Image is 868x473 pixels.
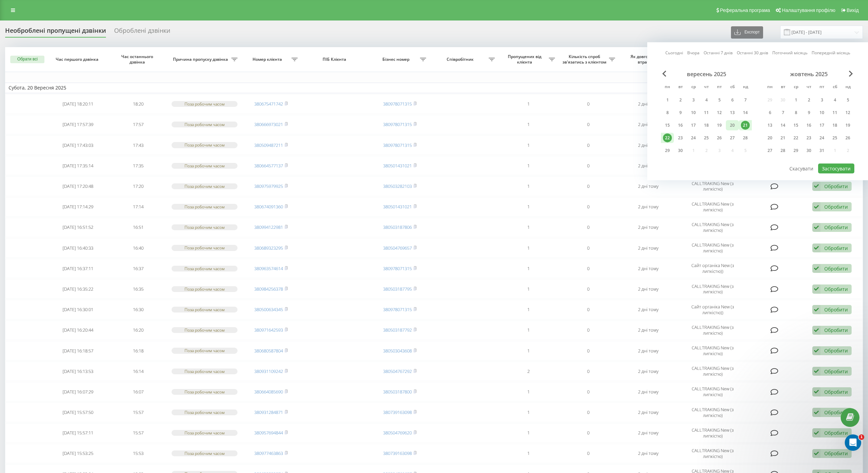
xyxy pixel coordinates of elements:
[678,177,747,196] td: CALLTRAKING New (з липкістю)
[824,286,848,292] div: Обробити
[726,95,739,105] div: сб 6 вер 2025 р.
[824,224,848,231] div: Обробити
[715,96,724,105] div: 5
[815,108,828,118] div: пт 10 жовт 2025 р.
[828,120,841,130] div: сб 18 жовт 2025 р.
[824,430,848,436] div: Обробити
[498,238,558,258] td: 1
[859,434,864,440] span: 1
[433,57,489,62] span: Співробітник
[841,120,854,130] div: нд 19 жовт 2025 р.
[789,145,802,156] div: ср 29 жовт 2025 р.
[702,96,711,105] div: 4
[843,82,853,93] abbr: неділя
[244,57,291,62] span: Номер клієнта
[824,265,848,272] div: Обробити
[778,146,787,155] div: 28
[763,145,776,156] div: пн 27 жовт 2025 р.
[713,120,726,130] div: пт 19 вер 2025 р.
[661,145,674,156] div: пн 29 вер 2025 р.
[778,82,788,93] abbr: вівторок
[48,238,108,258] td: [DATE] 16:40:33
[843,108,852,117] div: 12
[48,259,108,278] td: [DATE] 16:37:11
[782,8,835,13] span: Налаштування профілю
[802,95,815,105] div: чт 2 жовт 2025 р.
[48,341,108,360] td: [DATE] 16:18:57
[624,54,672,65] span: Як довго дзвінок втрачено
[383,163,412,169] a: 380501431021
[702,121,711,130] div: 18
[619,321,679,340] td: 2 дні тому
[108,95,168,114] td: 18:20
[828,108,841,118] div: сб 11 жовт 2025 р.
[776,145,789,156] div: вт 28 жовт 2025 р.
[254,389,283,395] a: 380664085690
[817,121,826,130] div: 17
[817,108,826,117] div: 10
[172,245,238,251] div: Поза робочим часом
[737,50,768,56] a: Останні 30 днів
[254,286,283,292] a: 380984256378
[108,341,168,360] td: 16:18
[172,327,238,333] div: Поза робочим часом
[114,54,162,65] span: Час останнього дзвінка
[786,164,817,173] button: Скасувати
[48,197,108,217] td: [DATE] 17:14:29
[254,348,283,354] a: 380680587804
[676,134,685,142] div: 23
[619,177,679,196] td: 2 дні тому
[741,121,750,130] div: 21
[502,54,549,65] span: Пропущених від клієнта
[674,145,687,156] div: вт 30 вер 2025 р.
[843,121,852,130] div: 19
[791,108,800,117] div: 8
[48,321,108,340] td: [DATE] 16:20:44
[619,218,679,237] td: 2 дні тому
[663,96,672,105] div: 1
[789,133,802,143] div: ср 22 жовт 2025 р.
[558,218,619,237] td: 0
[841,108,854,118] div: нд 12 жовт 2025 р.
[665,50,683,56] a: Сьогодні
[689,134,698,142] div: 24
[663,108,672,117] div: 8
[715,121,724,130] div: 19
[741,96,750,105] div: 7
[789,120,802,130] div: ср 15 жовт 2025 р.
[5,27,106,38] div: Необроблені пропущені дзвінки
[824,306,848,313] div: Обробити
[726,108,739,118] div: сб 13 вер 2025 р.
[687,108,700,118] div: ср 10 вер 2025 р.
[676,121,685,130] div: 16
[562,54,609,65] span: Кількість спроб зв'язатись з клієнтом
[678,259,747,278] td: Сайт органіка New (з липкістю))
[678,218,747,237] td: CALLTRAKING New (з липкістю)
[841,95,854,105] div: нд 5 жовт 2025 р.
[789,108,802,118] div: ср 8 жовт 2025 р.
[172,122,238,127] div: Поза робочим часом
[802,145,815,156] div: чт 30 жовт 2025 р.
[765,82,775,93] abbr: понеділок
[383,204,412,210] a: 380501431021
[254,101,283,107] a: 380675471742
[828,133,841,143] div: сб 25 жовт 2025 р.
[715,134,724,142] div: 26
[830,108,839,117] div: 11
[674,95,687,105] div: вт 2 вер 2025 р.
[841,133,854,143] div: нд 26 жовт 2025 р.
[254,142,283,148] a: 380509487211
[713,108,726,118] div: пт 12 вер 2025 р.
[843,134,852,142] div: 26
[678,279,747,298] td: CALLTRAKING New (з липкістю)
[741,108,750,117] div: 14
[824,204,848,210] div: Обробити
[254,409,283,415] a: 380931284871
[739,108,752,118] div: нд 14 вер 2025 р.
[674,108,687,118] div: вт 9 вер 2025 р.
[804,121,813,130] div: 16
[804,96,813,105] div: 2
[254,183,283,189] a: 380975979925
[715,108,724,117] div: 12
[772,50,808,56] a: Поточний місяць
